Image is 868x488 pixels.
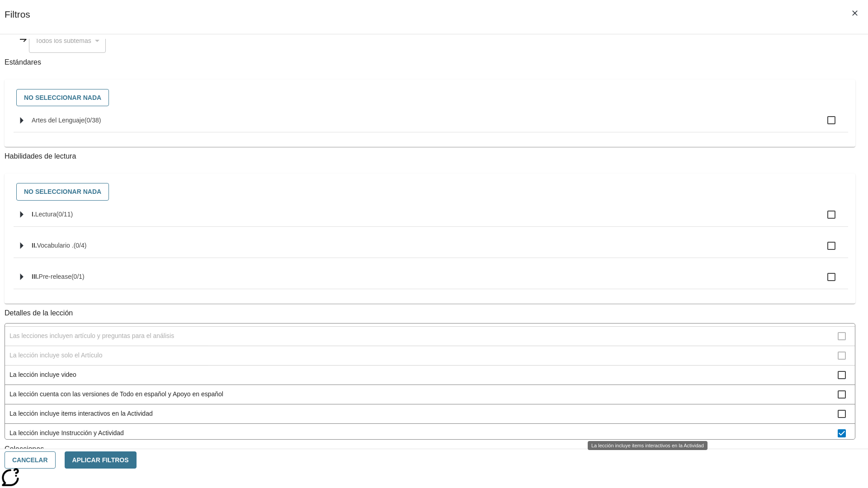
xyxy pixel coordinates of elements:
button: No seleccionar nada [16,89,109,107]
div: Seleccione habilidades [12,181,848,203]
span: Lectura [35,211,57,218]
ul: Detalles de la lección [5,323,855,440]
h1: Filtros [5,9,30,34]
button: No seleccionar nada [16,183,109,201]
div: La lección incluye Instrucción y Actividad [5,424,855,443]
span: III. [32,273,39,280]
p: Habilidades de lectura [5,151,855,162]
span: 0 estándares seleccionados/4 estándares en grupo [74,242,87,249]
span: La lección incluye items interactivos en la Actividad [9,409,838,418]
p: Colecciones [5,444,855,455]
span: I. [32,211,35,218]
span: 0 estándares seleccionados/11 estándares en grupo [56,211,73,218]
button: Cerrar los filtros del Menú lateral [845,4,864,23]
span: 0 estándares seleccionados/38 estándares en grupo [85,117,101,124]
div: La lección incluye items interactivos en la Actividad [588,441,708,450]
div: La lección cuenta con las versiones de Todo en espaňol y Apoyo en espaňol [5,385,855,404]
div: Seleccione estándares [12,87,848,109]
span: II. [32,242,37,249]
span: 0 estándares seleccionados/1 estándares en grupo [71,273,85,280]
p: Estándares [5,57,855,68]
span: Artes del Lenguaje [32,117,85,124]
span: Pre-release [39,273,71,280]
ul: Seleccione estándares [14,108,848,140]
div: La lección incluye video [5,366,855,385]
span: La lección incluye video [9,370,838,380]
p: Detalles de la lección [5,308,855,319]
div: La lección incluye items interactivos en la Actividad [5,404,855,424]
ul: Seleccione habilidades [14,203,848,296]
span: La lección incluye Instrucción y Actividad [9,428,838,438]
span: La lección cuenta con las versiones de Todo en espaňol y Apoyo en espaňol [9,389,838,399]
span: Vocabulario . [37,242,74,249]
button: Aplicar Filtros [65,451,137,469]
div: Seleccione una Asignatura [29,29,106,53]
button: Cancelar [5,451,56,469]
